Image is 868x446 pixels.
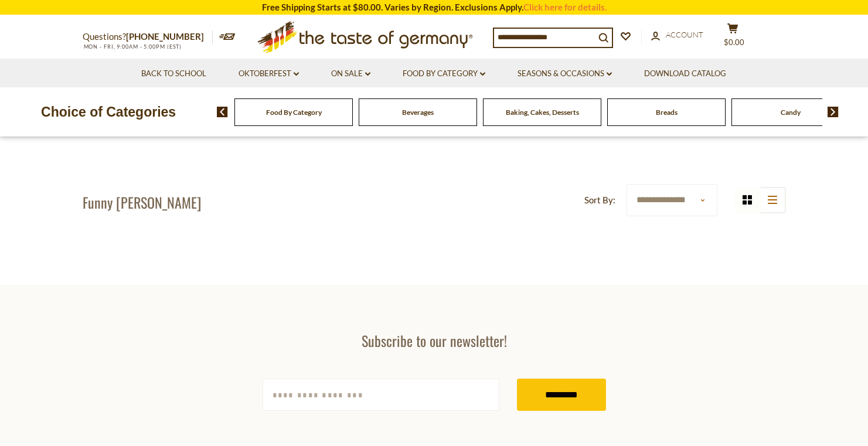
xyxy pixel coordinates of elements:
a: Back to School [141,67,206,80]
span: MON - FRI, 9:00AM - 5:00PM (EST) [83,43,182,50]
a: Download Catalog [644,67,726,80]
a: Click here for details. [523,2,607,12]
a: Candy [781,108,801,117]
h3: Subscribe to our newsletter! [263,332,606,349]
h1: Funny [PERSON_NAME] [83,193,201,211]
a: [PHONE_NUMBER] [126,31,204,42]
label: Sort By: [584,193,615,207]
a: Food By Category [266,108,322,117]
img: next arrow [828,107,839,117]
a: Seasons & Occasions [518,67,612,80]
a: Breads [656,108,678,117]
a: Account [651,29,703,42]
button: $0.00 [716,23,751,52]
a: Beverages [402,108,434,117]
span: $0.00 [724,38,744,47]
a: On Sale [331,67,370,80]
span: Account [666,30,703,39]
a: Baking, Cakes, Desserts [506,108,579,117]
p: Questions? [83,29,213,45]
img: previous arrow [217,107,228,117]
a: Food By Category [403,67,485,80]
a: Oktoberfest [239,67,299,80]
